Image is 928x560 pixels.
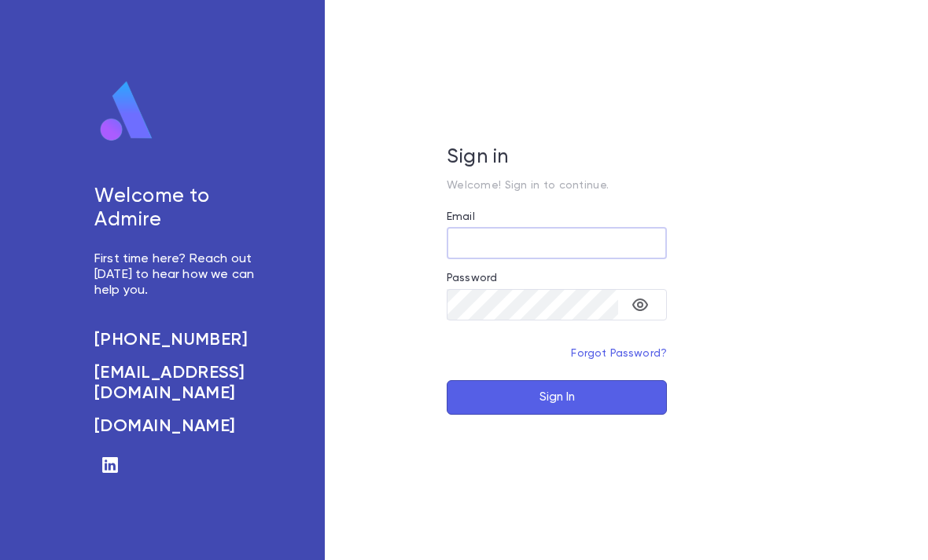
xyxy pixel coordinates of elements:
[94,330,262,350] a: [PHONE_NUMBER]
[447,210,475,223] label: Email
[447,380,667,415] button: Sign In
[624,289,656,320] button: toggle password visibility
[447,272,497,284] label: Password
[94,251,262,298] p: First time here? Reach out [DATE] to hear how we can help you.
[94,80,159,143] img: logo
[447,179,667,192] p: Welcome! Sign in to continue.
[94,363,262,404] a: [EMAIL_ADDRESS][DOMAIN_NAME]
[94,185,262,232] h5: Welcome to Admire
[571,348,667,359] a: Forgot Password?
[447,146,667,170] h5: Sign in
[94,416,262,437] a: [DOMAIN_NAME]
